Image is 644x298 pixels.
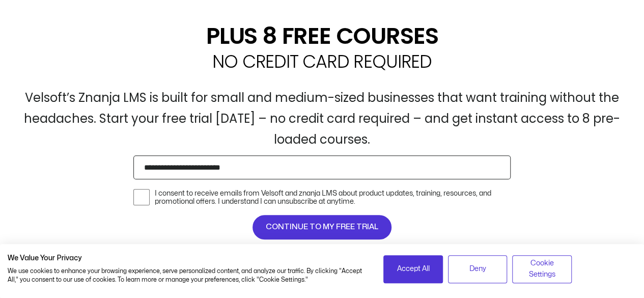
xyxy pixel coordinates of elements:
[519,258,565,281] span: Cookie Settings
[8,24,636,47] h2: PLUS 8 FREE COURSES
[266,221,378,233] span: CONTINUE TO MY FREE TRIAL
[253,215,391,239] button: CONTINUE TO MY FREE TRIAL
[512,255,572,283] button: Adjust cookie preferences
[8,254,368,263] h2: We Value Your Privacy
[8,52,636,70] h2: NO CREDIT CARD REQUIRED
[8,88,636,150] p: Velsoft’s Znanja LMS is built for small and medium-sized businesses that want training without th...
[397,263,429,275] span: Accept All
[155,189,511,205] label: I consent to receive emails from Velsoft and znanja LMS about product updates, training, resource...
[469,263,486,275] span: Deny
[448,255,508,283] button: Deny all cookies
[8,267,368,284] p: We use cookies to enhance your browsing experience, serve personalized content, and analyze our t...
[383,255,443,283] button: Accept all cookies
